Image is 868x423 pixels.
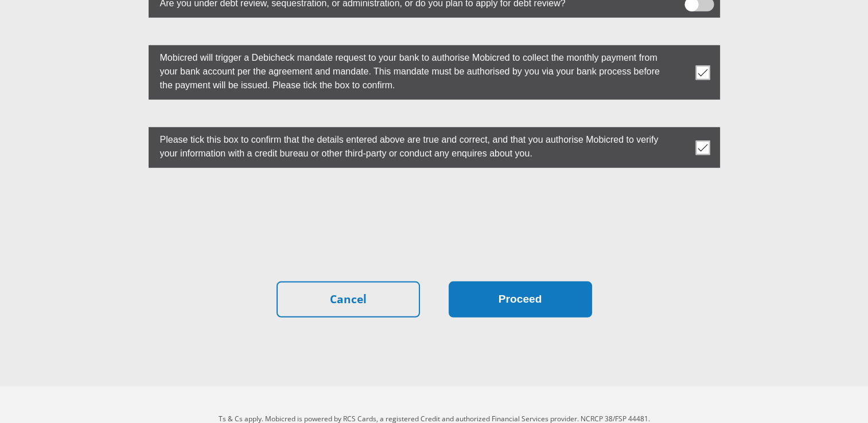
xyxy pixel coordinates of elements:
[347,195,521,240] iframe: reCAPTCHA
[149,127,663,163] label: Please tick this box to confirm that the details entered above are true and correct, and that you...
[149,45,663,95] label: Mobicred will trigger a Debicheck mandate request to your bank to authorise Mobicred to collect t...
[449,281,592,318] button: Proceed
[277,281,420,318] a: Cancel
